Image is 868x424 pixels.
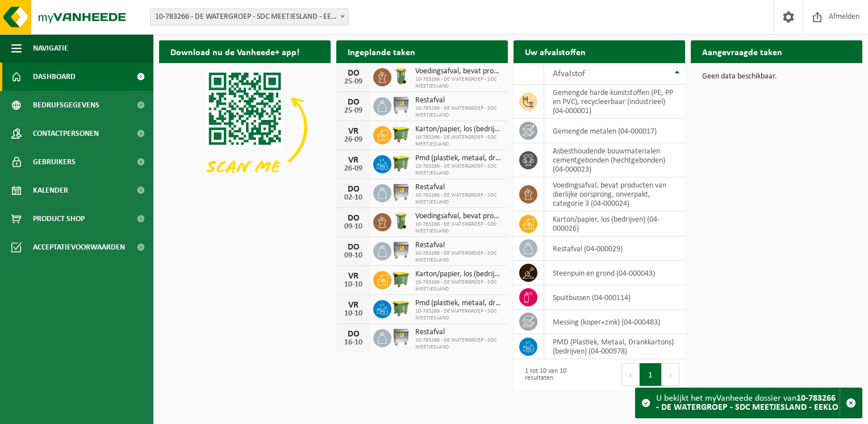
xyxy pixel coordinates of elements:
p: Geen data beschikbaar. [702,73,851,81]
div: 26-09 [342,136,365,144]
td: spuitbussen (04-000114) [544,285,685,310]
span: 10-783266 - DE WATERGROEP - SDC MEETJESLAND [415,76,502,90]
div: VR [342,301,365,310]
span: Restafval [415,183,502,192]
div: DO [342,243,365,252]
span: Voedingsafval, bevat producten van dierlijke oorsprong, onverpakt, categorie 3 [415,67,502,76]
h2: Aangevraagde taken [691,40,794,63]
img: WB-1100-GAL-GY-02 [391,240,411,260]
img: WB-0140-HPE-GN-50 [391,66,411,86]
h2: Uw afvalstoffen [514,40,597,63]
button: Next [662,363,679,386]
span: 10-783266 - DE WATERGROEP - SDC MEETJESLAND [415,221,502,235]
div: 25-09 [342,107,365,115]
button: 1 [640,363,662,386]
img: WB-1100-HPE-GN-50 [391,298,411,318]
img: Download de VHEPlus App [159,63,331,192]
h2: Download nu de Vanheede+ app! [159,40,311,63]
td: gemengde harde kunststoffen (PE, PP en PVC), recycleerbaar (industrieel) (04-000001) [544,85,685,119]
span: Product Shop [33,205,85,233]
img: WB-1100-HPE-GN-50 [391,269,411,289]
td: gemengde metalen (04-000017) [544,119,685,143]
span: Contactpersonen [33,119,99,148]
td: asbesthoudende bouwmaterialen cementgebonden (hechtgebonden) (04-000023) [544,143,685,177]
div: 26-09 [342,165,365,173]
td: karton/papier, los (bedrijven) (04-000026) [544,211,685,236]
div: 25-09 [342,78,365,86]
div: VR [342,272,365,281]
span: Restafval [415,241,502,250]
div: 10-10 [342,310,365,318]
div: DO [342,214,365,223]
div: 09-10 [342,223,365,231]
td: messing (koper+zink) (04-000483) [544,310,685,334]
div: DO [342,98,365,107]
span: 10-783266 - DE WATERGROEP - SDC MEETJESLAND [415,308,502,322]
div: DO [342,69,365,78]
span: 10-783266 - DE WATERGROEP - SDC MEETJESLAND [415,105,502,119]
span: Restafval [415,328,502,337]
span: 10-783266 - DE WATERGROEP - SDC MEETJESLAND - EEKLO [150,9,349,26]
span: Acceptatievoorwaarden [33,233,125,261]
span: Voedingsafval, bevat producten van dierlijke oorsprong, onverpakt, categorie 3 [415,212,502,221]
div: U bekijkt het myVanheede dossier van [656,388,840,418]
td: steenpuin en grond (04-000043) [544,261,685,285]
div: 1 tot 10 van 10 resultaten [519,362,594,387]
img: WB-1100-GAL-GY-02 [391,95,411,115]
span: 10-783266 - DE WATERGROEP - SDC MEETJESLAND [415,163,502,177]
img: WB-1100-GAL-GY-02 [391,182,411,202]
span: Afvalstof [553,69,585,78]
img: WB-1100-HPE-GN-50 [391,153,411,173]
span: 10-783266 - DE WATERGROEP - SDC MEETJESLAND - EEKLO [151,9,348,25]
span: Karton/papier, los (bedrijven) [415,270,502,279]
td: voedingsafval, bevat producten van dierlijke oorsprong, onverpakt, categorie 3 (04-000024) [544,177,685,211]
h2: Ingeplande taken [336,40,427,63]
span: 10-783266 - DE WATERGROEP - SDC MEETJESLAND [415,250,502,264]
span: Restafval [415,96,502,105]
div: 10-10 [342,281,365,289]
span: Pmd (plastiek, metaal, drankkartons) (bedrijven) [415,299,502,308]
button: Previous [621,363,640,386]
span: Navigatie [33,34,68,63]
span: 10-783266 - DE WATERGROEP - SDC MEETJESLAND [415,279,502,293]
img: WB-0140-HPE-GN-50 [391,211,411,231]
div: DO [342,330,365,339]
span: Pmd (plastiek, metaal, drankkartons) (bedrijven) [415,154,502,163]
span: Gebruikers [33,148,76,176]
img: WB-1100-GAL-GY-02 [391,327,411,347]
span: 10-783266 - DE WATERGROEP - SDC MEETJESLAND [415,337,502,351]
span: Kalender [33,176,68,205]
div: VR [342,156,365,165]
div: 16-10 [342,339,365,347]
div: VR [342,127,365,136]
td: PMD (Plastiek, Metaal, Drankkartons) (bedrijven) (04-000978) [544,334,685,359]
strong: 10-783266 - DE WATERGROEP - SDC MEETJESLAND - EEKLO [656,394,838,412]
div: DO [342,185,365,194]
span: 10-783266 - DE WATERGROEP - SDC MEETJESLAND [415,192,502,206]
div: 09-10 [342,252,365,260]
img: WB-1100-HPE-GN-50 [391,124,411,144]
div: 02-10 [342,194,365,202]
span: Karton/papier, los (bedrijven) [415,125,502,134]
td: restafval (04-000029) [544,236,685,261]
span: Dashboard [33,63,76,91]
span: 10-783266 - DE WATERGROEP - SDC MEETJESLAND [415,134,502,148]
span: Bedrijfsgegevens [33,91,99,119]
